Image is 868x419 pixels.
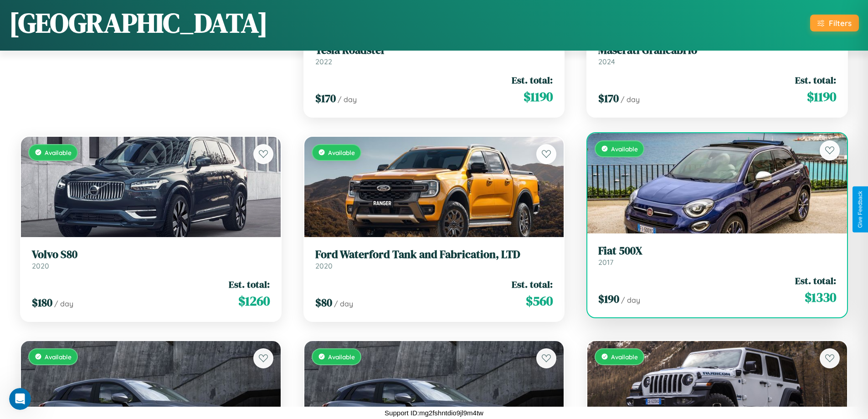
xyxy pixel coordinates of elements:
[526,292,553,310] span: $ 560
[805,288,836,306] span: $ 1330
[338,95,357,104] span: / day
[315,44,553,57] h3: Tesla Roadster
[315,248,553,270] a: Ford Waterford Tank and Fabrication, LTD2020
[598,291,619,306] span: $ 190
[238,292,270,310] span: $ 1260
[32,248,270,261] h3: Volvo S80
[524,88,553,106] span: $ 1190
[315,44,553,66] a: Tesla Roadster2022
[807,88,836,106] span: $ 1190
[611,145,638,153] span: Available
[32,261,49,270] span: 2020
[512,73,553,87] span: Est. total:
[32,248,270,270] a: Volvo S802020
[598,91,619,106] span: $ 170
[32,295,52,310] span: $ 180
[315,248,553,261] h3: Ford Waterford Tank and Fabrication, LTD
[598,258,613,267] span: 2017
[54,299,73,308] span: / day
[512,278,553,291] span: Est. total:
[598,57,615,66] span: 2024
[9,388,31,410] iframe: Intercom live chat
[795,73,836,87] span: Est. total:
[9,4,268,41] h1: [GEOGRAPHIC_DATA]
[611,353,638,361] span: Available
[45,353,72,361] span: Available
[315,261,333,270] span: 2020
[315,91,336,106] span: $ 170
[598,244,836,258] h3: Fiat 500X
[334,299,353,308] span: / day
[598,244,836,267] a: Fiat 500X2017
[328,353,355,361] span: Available
[598,44,836,66] a: Maserati Grancabrio2024
[621,295,640,305] span: / day
[45,149,72,156] span: Available
[621,95,640,104] span: / day
[795,274,836,287] span: Est. total:
[829,18,852,28] div: Filters
[229,278,270,291] span: Est. total:
[315,295,332,310] span: $ 80
[598,44,836,57] h3: Maserati Grancabrio
[857,191,863,228] div: Give Feedback
[385,407,483,419] p: Support ID: mg2fshntdio9jl9m4tw
[810,15,859,31] button: Filters
[328,149,355,156] span: Available
[315,57,332,66] span: 2022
